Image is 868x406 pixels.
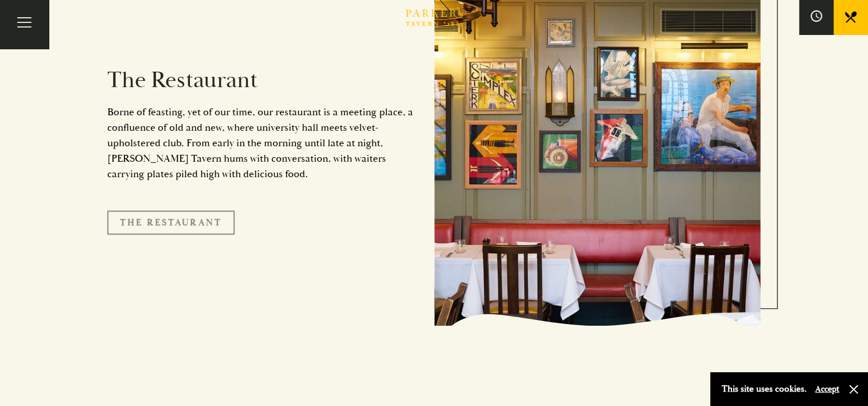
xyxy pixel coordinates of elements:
p: This site uses cookies. [722,381,807,397]
p: Borne of feasting, yet of our time, our restaurant is a meeting place, a confluence of old and ne... [107,104,417,182]
button: Accept [815,384,839,395]
h2: The Restaurant [107,67,417,94]
a: The Restaurant [107,210,235,235]
button: Close and accept [848,384,859,395]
